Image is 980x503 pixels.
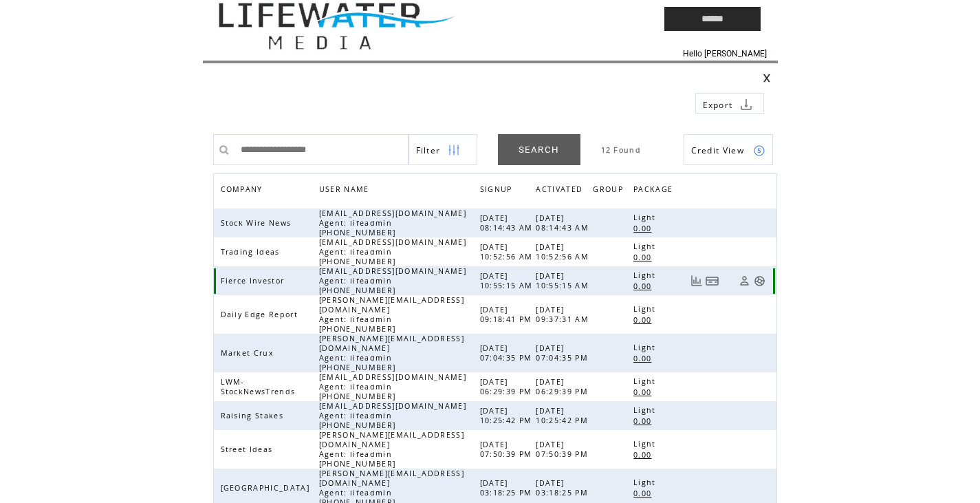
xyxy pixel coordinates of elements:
span: [EMAIL_ADDRESS][DOMAIN_NAME] Agent: lifeadmin [PHONE_NUMBER] [319,208,466,237]
a: USER NAME [319,184,373,193]
span: [PERSON_NAME][EMAIL_ADDRESS][DOMAIN_NAME] Agent: lifeadmin [PHONE_NUMBER] [319,295,464,334]
span: [DATE] 10:52:56 AM [480,242,536,261]
span: 0.00 [633,416,655,426]
span: GROUP [593,181,627,201]
span: [DATE] 07:04:35 PM [480,343,536,363]
a: PACKAGE [633,181,679,201]
a: View Bills [706,275,719,287]
span: Show Credits View [691,145,745,156]
span: [DATE] 08:14:43 AM [480,213,536,233]
a: 0.00 [633,386,658,398]
a: Resend welcome email to this user [723,275,735,287]
span: [PERSON_NAME][EMAIL_ADDRESS][DOMAIN_NAME] Agent: lifeadmin [PHONE_NUMBER] [319,430,464,469]
a: 0.00 [633,222,658,234]
span: [DATE] 07:50:39 PM [536,440,591,459]
span: ACTIVATED [536,181,586,201]
img: filters.png [448,135,460,166]
span: [DATE] 10:52:56 AM [536,242,592,261]
span: [DATE] 06:29:39 PM [480,377,536,396]
a: ACTIVATED [536,181,589,201]
span: Light [633,405,660,415]
span: [DATE] 10:25:42 PM [480,406,536,425]
span: [EMAIL_ADDRESS][DOMAIN_NAME] Agent: lifeadmin [PHONE_NUMBER] [319,401,466,430]
span: [DATE] 07:50:39 PM [480,440,536,459]
a: 0.00 [633,487,658,499]
span: 0.00 [633,450,655,460]
span: COMPANY [221,181,266,201]
img: credits.png [753,145,765,157]
span: 0.00 [633,281,655,291]
a: COMPANY [221,184,266,193]
a: Support [754,275,765,287]
span: [DATE] 09:37:31 AM [536,305,592,324]
span: Trading Ideas [221,247,283,257]
a: 0.00 [633,352,658,364]
span: [DATE] 10:25:42 PM [536,406,591,425]
span: [PERSON_NAME][EMAIL_ADDRESS][DOMAIN_NAME] Agent: lifeadmin [PHONE_NUMBER] [319,334,464,372]
span: Raising Stakes [221,411,287,420]
span: Light [633,376,660,386]
span: [GEOGRAPHIC_DATA] [221,483,314,493]
span: 0.00 [633,224,655,233]
span: USER NAME [319,181,373,201]
img: download.png [740,98,752,111]
a: GROUP [593,181,630,201]
span: Stock Wire News [221,218,295,228]
span: Light [633,242,660,251]
span: 0.00 [633,387,655,397]
span: 0.00 [633,489,655,498]
a: 0.00 [633,314,658,325]
span: Light [633,439,660,449]
span: SIGNUP [480,181,516,201]
span: [DATE] 07:04:35 PM [536,343,591,363]
span: [DATE] 09:18:41 PM [480,305,536,324]
a: Filter [409,134,477,165]
span: Light [633,343,660,352]
a: View Profile [739,275,750,287]
span: Market Crux [221,348,278,358]
a: View Usage [690,275,702,287]
a: SEARCH [498,134,580,165]
span: Street Ideas [221,445,276,454]
span: Light [633,304,660,314]
a: 0.00 [633,280,658,292]
span: 0.00 [633,354,655,363]
span: LWM-StockNewsTrends [221,377,299,396]
a: Export [695,93,764,114]
span: Light [633,213,660,222]
span: Export to csv file [703,99,733,111]
span: 12 Found [601,145,642,155]
span: 0.00 [633,253,655,262]
a: 0.00 [633,415,658,427]
a: Credit View [684,134,773,165]
span: [EMAIL_ADDRESS][DOMAIN_NAME] Agent: lifeadmin [PHONE_NUMBER] [319,372,466,401]
span: Fierce Investor [221,276,288,286]
span: [DATE] 03:18:25 PM [536,478,591,497]
span: Light [633,478,660,487]
span: [EMAIL_ADDRESS][DOMAIN_NAME] Agent: lifeadmin [PHONE_NUMBER] [319,266,466,295]
span: [DATE] 03:18:25 PM [480,478,536,497]
span: [DATE] 10:55:15 AM [480,271,536,290]
span: [DATE] 10:55:15 AM [536,271,592,290]
span: Hello [PERSON_NAME] [683,49,767,58]
span: Light [633,270,660,280]
span: PACKAGE [633,181,676,201]
a: SIGNUP [480,184,516,193]
span: [EMAIL_ADDRESS][DOMAIN_NAME] Agent: lifeadmin [PHONE_NUMBER] [319,237,466,266]
span: [DATE] 06:29:39 PM [536,377,591,396]
span: 0.00 [633,315,655,325]
span: [DATE] 08:14:43 AM [536,213,592,233]
a: 0.00 [633,251,658,263]
span: Show filters [416,145,441,156]
span: Daily Edge Report [221,310,302,319]
a: 0.00 [633,449,658,460]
